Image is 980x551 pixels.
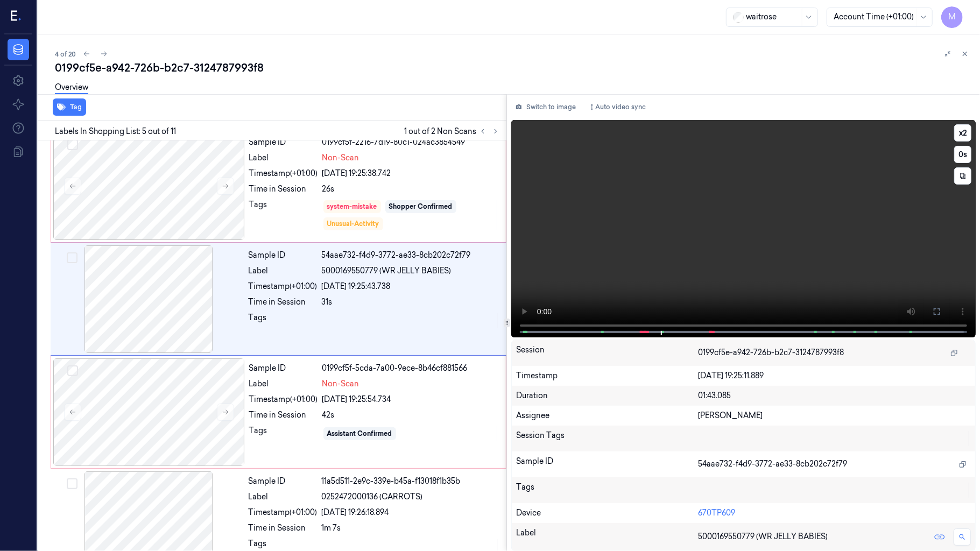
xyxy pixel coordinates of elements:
[67,365,78,376] button: Select row
[249,522,318,534] div: Time in Session
[322,183,499,195] div: 26s
[698,531,828,542] span: 5000169550779 (WR JELLY BABIES)
[698,370,971,382] div: [DATE] 19:25:11.889
[322,152,359,164] span: Non-Scan
[516,390,698,401] div: Duration
[698,347,844,358] span: 0199cf5e-a942-726b-b2c7-3124787993f8
[698,390,971,401] div: 01:43.085
[249,152,318,164] div: Label
[322,491,423,503] span: 0252472000136 (CARROTS)
[322,250,500,261] div: 54aae732-f4d9-3772-ae33-8cb202c72f79
[941,6,963,28] button: M
[327,219,379,229] div: Unusual-Activity
[249,491,318,503] div: Label
[249,425,318,442] div: Tags
[322,409,499,421] div: 42s
[249,137,318,148] div: Sample ID
[249,312,318,329] div: Tags
[322,507,500,518] div: [DATE] 19:26:18.894
[322,296,500,308] div: 31s
[249,507,318,518] div: Timestamp (+01:00)
[249,250,318,261] div: Sample ID
[389,202,453,211] div: Shopper Confirmed
[516,344,698,362] div: Session
[55,126,176,137] span: Labels In Shopping List: 5 out of 11
[67,252,77,263] button: Select row
[53,98,86,116] button: Tag
[249,476,318,487] div: Sample ID
[516,482,698,499] div: Tags
[698,410,971,421] div: [PERSON_NAME]
[404,125,502,138] span: 1 out of 2 Non Scans
[249,363,318,374] div: Sample ID
[322,378,359,390] span: Non-Scan
[55,60,971,75] div: 0199cf5e-a942-726b-b2c7-3124787993f8
[322,265,452,277] span: 5000169550779 (WR JELLY BABIES)
[322,281,500,292] div: [DATE] 19:25:43.738
[584,98,650,116] button: Auto video sync
[249,296,318,308] div: Time in Session
[698,507,971,519] div: 670TP609
[249,168,318,179] div: Timestamp (+01:00)
[322,168,499,179] div: [DATE] 19:25:38.742
[516,527,698,547] div: Label
[698,458,847,470] span: 54aae732-f4d9-3772-ae33-8cb202c72f79
[67,139,78,150] button: Select row
[322,137,499,148] div: 0199cf5f-2216-7d19-80c1-024ac3854549
[322,522,500,534] div: 1m 7s
[322,363,499,374] div: 0199cf5f-5cda-7a00-9ece-8b46cf881566
[516,430,698,447] div: Session Tags
[327,202,377,211] div: system-mistake
[249,199,318,231] div: Tags
[249,265,318,277] div: Label
[249,183,318,195] div: Time in Session
[954,146,971,163] button: 0s
[249,378,318,390] div: Label
[322,476,500,487] div: 11a5d511-2e9c-339e-b45a-f13018f1b35b
[511,98,580,116] button: Switch to image
[327,429,392,439] div: Assistant Confirmed
[516,410,698,421] div: Assignee
[516,456,698,473] div: Sample ID
[67,478,77,489] button: Select row
[516,507,698,519] div: Device
[55,82,88,94] a: Overview
[249,394,318,405] div: Timestamp (+01:00)
[954,124,971,142] button: x2
[516,370,698,382] div: Timestamp
[249,409,318,421] div: Time in Session
[249,281,318,292] div: Timestamp (+01:00)
[322,394,499,405] div: [DATE] 19:25:54.734
[55,50,76,59] span: 4 of 20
